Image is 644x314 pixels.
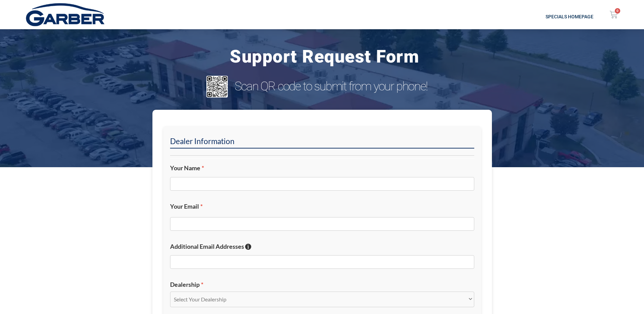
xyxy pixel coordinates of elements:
[235,79,443,94] h3: Scan QR code to submit from your phone!
[170,203,474,210] label: Your Email
[170,243,244,250] span: Additional Email Addresses
[166,14,593,19] h2: Specials Homepage
[170,164,474,172] label: Your Name
[170,281,474,289] label: Dealership
[170,136,474,149] h2: Dealer Information
[51,45,598,69] h3: Support Request Form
